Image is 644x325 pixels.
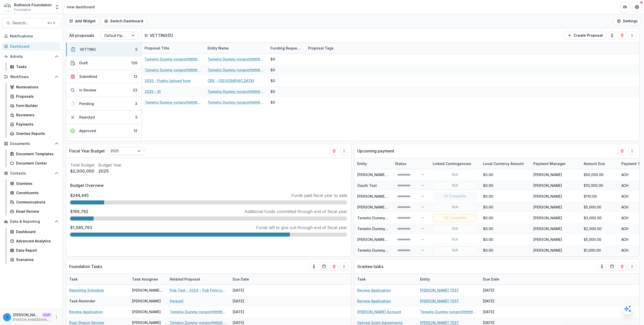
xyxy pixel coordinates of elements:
p: Total Budget [70,162,94,168]
div: Due Date [230,274,267,285]
div: Proposal Title [142,43,205,53]
nav: breadcrumb [65,3,97,11]
div: Pending [79,101,94,106]
div: [PERSON_NAME] [533,183,562,188]
button: toggle-assigned-to-me [310,262,318,270]
a: Temelio Dummy nonprofittttttttt a4 sda16s5d - 2025 - A1 [145,67,202,73]
div: Local Currency Amount [480,161,527,166]
button: Settings [614,17,641,25]
div: Local Currency Amount [480,158,530,169]
div: Status [392,161,409,166]
a: Pub Test - 2024 - Pub Form Link Test [170,288,227,293]
div: $110.00 [581,191,618,202]
div: Status [392,158,430,169]
div: Task [66,274,129,285]
div: Entity [417,277,433,282]
p: [PERSON_NAME][EMAIL_ADDRESS][DOMAIN_NAME] [13,317,52,322]
a: [PERSON_NAME] Account [357,309,401,314]
button: Drag [628,147,636,155]
div: Due Date [480,274,518,285]
div: Task [354,277,369,282]
button: VETTING5 [66,43,141,56]
div: Related Proposal [167,274,230,285]
span: Workflows [10,75,53,79]
div: [PERSON_NAME] [533,194,562,199]
div: Document Center [16,160,57,166]
div: Linked Contingencies [430,158,480,169]
div: Proposal Title [142,45,172,51]
a: CRS - [GEOGRAPHIC_DATA] [208,78,254,83]
div: [PERSON_NAME] [533,237,562,242]
p: Foundation Tasks [69,263,102,269]
div: Entity [417,274,480,285]
button: Create Proposal [564,31,606,39]
a: 2025 - Public Upload form [145,78,191,83]
div: Dashboard [16,229,57,234]
a: Temelio Dummy nonprofittttttttt a4 sda16s5d [420,309,477,314]
p: Grantee tasks [357,263,383,269]
span: Contacts [10,171,53,176]
a: Email Review [8,207,61,215]
div: 126 [131,60,137,66]
div: $0.00 [480,256,530,266]
button: Delete card [330,147,338,155]
a: [PERSON_NAME] TEST [420,298,459,304]
p: Funds left to give out through end of fiscal year [256,225,347,231]
a: Tasks [8,63,61,71]
a: Temelio Dummy nonprofittttttttt a4 sda16s5d [208,89,264,94]
div: $0 [270,67,275,73]
p: [PERSON_NAME][EMAIL_ADDRESS][DOMAIN_NAME] [13,312,40,317]
button: 1/2 Complete [433,214,477,222]
button: Search... [2,18,61,28]
div: [DATE] [480,306,518,317]
div: 3 [135,101,137,106]
span: Search... [12,21,44,25]
a: Temelio Dummy nonprofittttttttt a4 sda16s5d [208,67,264,73]
button: Open AI Assistant [622,303,634,315]
div: $0.00 [480,202,530,212]
a: Form Builder [8,101,61,110]
a: Scenarios [8,255,61,264]
div: $1,000.00 [581,245,618,256]
div: Email Review [16,209,57,214]
div: Tasks [16,64,57,69]
div: Task [354,274,417,285]
a: Temelio Dummy nonprofittttttttt a4 sda16s5d [357,216,436,220]
div: 12 [134,128,137,133]
div: Scenarios [16,257,57,262]
div: Entity Name [205,43,267,53]
button: N/A [433,236,477,244]
div: 23 [133,87,137,93]
div: Reviewers [16,112,57,118]
div: Proposal Tags [305,43,368,53]
button: Calendar [608,262,616,270]
div: VETTING [80,47,96,52]
div: Entity [354,161,370,166]
div: $0.00 [480,245,530,256]
button: Add Widget [66,17,99,25]
p: Additional funds committed through end of fiscal year [245,208,347,214]
a: Advanced Analytics [8,237,61,245]
div: $0.00 [480,191,530,202]
div: Payment Manager [530,158,581,169]
button: toggle-assigned-to-me [598,262,606,270]
div: $0 [270,78,275,83]
a: Temelio Dummy nonprofittttttttt a4 sda16s5d [170,309,227,314]
div: [DATE] [230,296,267,306]
div: $0 [270,89,275,94]
a: Constituents [8,189,61,197]
a: Reporting Schedule [69,288,104,293]
a: [PERSON_NAME] Individual [357,205,404,209]
img: Ruthwick Foundation [4,3,12,11]
div: Entity [354,158,392,169]
div: Payment Manager [530,161,569,166]
a: Communications [8,198,61,206]
a: Document Center [8,159,61,167]
div: [PERSON_NAME] [533,226,562,231]
div: Due Date [230,277,252,282]
p: Budget Overview [70,182,347,188]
